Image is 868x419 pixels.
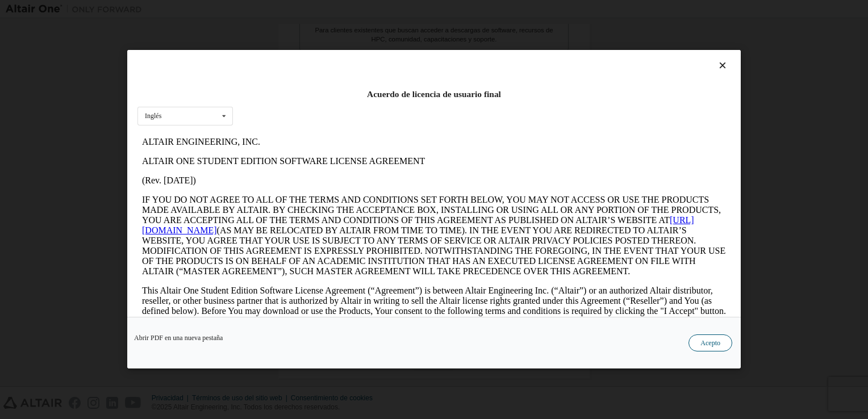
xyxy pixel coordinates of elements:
[145,113,161,120] div: Inglés
[5,24,589,34] p: ALTAIR ONE STUDENT EDITION SOFTWARE LICENSE AGREEMENT
[134,335,223,342] a: Abrir PDF en una nueva pestaña
[5,43,589,53] p: (Rev. [DATE])
[5,62,589,144] p: IF YOU DO NOT AGREE TO ALL OF THE TERMS AND CONDITIONS SET FORTH BELOW, YOU MAY NOT ACCESS OR USE...
[137,89,731,100] div: Acuerdo de licencia de usuario final
[5,5,589,15] p: ALTAIR ENGINEERING, INC.
[5,153,589,194] p: This Altair One Student Edition Software License Agreement (“Agreement”) is between Altair Engine...
[5,83,557,103] a: [URL][DOMAIN_NAME]
[688,335,732,352] button: Acepto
